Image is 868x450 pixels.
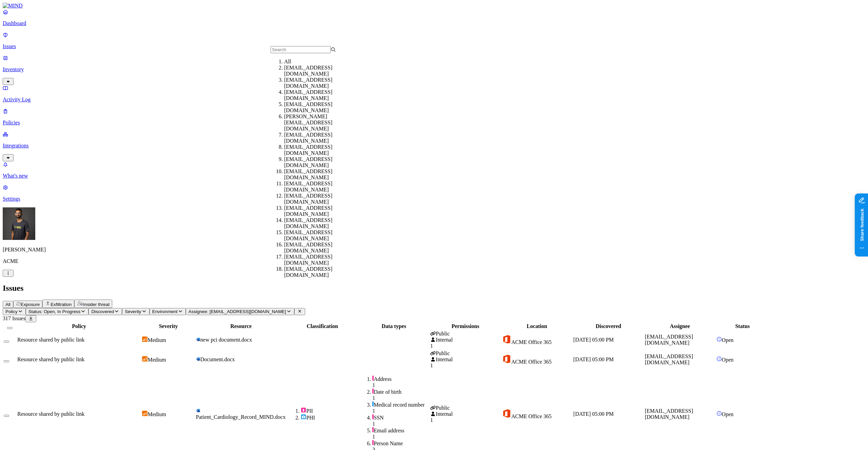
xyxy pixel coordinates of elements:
[722,337,734,343] span: Open
[4,360,9,362] button: Select row
[196,323,286,329] div: Resource
[196,408,200,413] img: microsoft-word
[372,434,429,440] div: 1
[716,323,769,329] div: Status
[359,323,429,329] div: Data types
[3,184,865,202] a: Settings
[3,131,865,160] a: Integrations
[17,323,141,329] div: Policy
[573,337,614,343] span: [DATE] 05:00 PM
[430,350,500,356] div: Public
[284,156,350,168] div: [EMAIL_ADDRESS][DOMAIN_NAME]
[3,55,865,84] a: Inventory
[645,334,693,346] span: [EMAIL_ADDRESS][DOMAIN_NAME]
[372,427,374,432] img: pii-line
[430,411,500,417] div: Internal
[284,254,350,266] div: [EMAIL_ADDRESS][DOMAIN_NAME]
[430,331,500,337] div: Public
[372,375,374,381] img: pii-line
[645,408,693,420] span: [EMAIL_ADDRESS][DOMAIN_NAME]
[17,411,84,417] span: Resource shared by public link
[17,356,84,362] span: Resource shared by public link
[17,337,84,343] span: Resource shared by public link
[372,382,429,388] div: 1
[147,337,166,343] span: Medium
[372,401,374,407] img: phi-line
[502,409,511,418] img: office-365
[284,65,350,77] div: [EMAIL_ADDRESS][DOMAIN_NAME]
[284,193,350,205] div: [EMAIL_ADDRESS][DOMAIN_NAME]
[196,337,200,342] img: microsoft-word
[284,217,350,229] div: [EMAIL_ADDRESS][DOMAIN_NAME]
[200,356,235,362] span: Document.docx
[284,266,350,278] div: [EMAIL_ADDRESS][DOMAIN_NAME]
[196,414,285,420] span: Patient_Cardiology_Record_MIND.docx
[722,411,734,417] span: Open
[284,132,350,144] div: [EMAIL_ADDRESS][DOMAIN_NAME]
[3,3,865,9] a: MIND
[372,440,429,447] div: Person Name
[3,97,865,103] p: Activity Log
[147,411,166,417] span: Medium
[502,323,572,329] div: Location
[372,388,429,395] div: Date of birth
[284,77,350,89] div: [EMAIL_ADDRESS][DOMAIN_NAME]
[372,395,429,401] div: 1
[142,336,147,342] img: severity-medium
[430,417,500,423] div: 1
[7,327,13,329] button: Select all
[147,357,166,363] span: Medium
[284,205,350,217] div: [EMAIL_ADDRESS][DOMAIN_NAME]
[284,144,350,156] div: [EMAIL_ADDRESS][DOMAIN_NAME]
[3,120,865,126] p: Policies
[3,108,865,126] a: Policies
[372,388,374,394] img: pii-line
[3,258,865,264] p: ACME
[716,356,722,362] img: status-open
[372,421,429,427] div: 1
[5,309,18,314] span: Policy
[142,323,194,329] div: Severity
[502,334,511,344] img: office-365
[3,20,865,26] p: Dashboard
[3,196,865,202] p: Settings
[3,161,865,179] a: What's new
[3,66,865,73] p: Inventory
[502,354,511,364] img: office-365
[4,415,9,417] button: Select row
[271,46,331,53] input: Search
[284,59,350,65] div: All
[430,337,500,343] div: Internal
[284,181,350,193] div: [EMAIL_ADDRESS][DOMAIN_NAME]
[284,242,350,254] div: [EMAIL_ADDRESS][DOMAIN_NAME]
[716,411,722,416] img: status-open
[5,302,11,307] span: All
[125,309,141,314] span: Severity
[573,323,644,329] div: Discovered
[51,302,72,307] span: Exfiltration
[645,323,715,329] div: Assignee
[716,336,722,342] img: status-open
[196,357,200,361] img: microsoft-word
[3,315,25,321] span: 317 Issues
[430,323,500,329] div: Permissions
[3,85,865,103] a: Activity Log
[573,356,614,362] span: [DATE] 05:00 PM
[152,309,178,314] span: Environment
[4,341,9,343] button: Select row
[573,411,614,417] span: [DATE] 05:00 PM
[372,375,429,382] div: Address
[511,413,552,419] span: ACME Office 365
[284,168,350,181] div: [EMAIL_ADDRESS][DOMAIN_NAME]
[645,353,693,365] span: [EMAIL_ADDRESS][DOMAIN_NAME]
[3,32,865,49] a: Issues
[3,143,865,149] p: Integrations
[511,339,552,345] span: ACME Office 365
[284,229,350,242] div: [EMAIL_ADDRESS][DOMAIN_NAME]
[142,356,147,362] img: severity-medium
[189,309,286,314] span: Assignee: [EMAIL_ADDRESS][DOMAIN_NAME]
[430,405,500,411] div: Public
[430,363,500,369] div: 1
[430,343,500,349] div: 1
[284,101,350,114] div: [EMAIL_ADDRESS][DOMAIN_NAME]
